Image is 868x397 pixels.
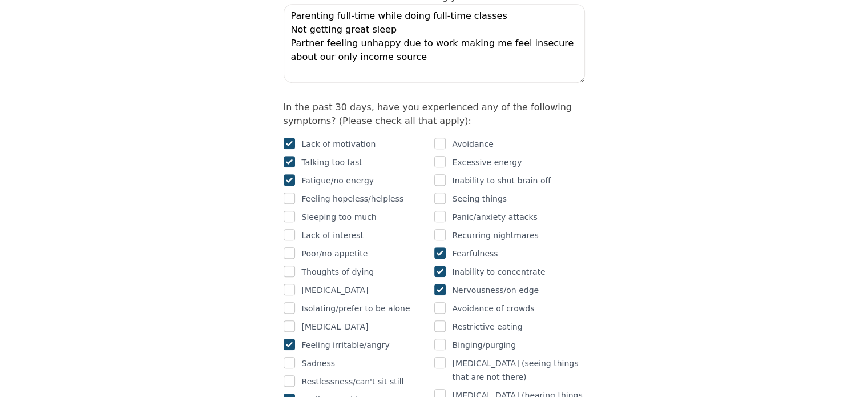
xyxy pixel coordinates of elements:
[302,155,362,169] p: Talking too fast
[453,137,494,151] p: Avoidance
[302,302,410,315] p: Isolating/prefer to be alone
[453,210,538,224] p: Panic/anxiety attacks
[453,302,535,315] p: Avoidance of crowds
[302,356,335,370] p: Sadness
[302,283,369,297] p: [MEDICAL_DATA]
[302,320,369,334] p: [MEDICAL_DATA]
[453,265,546,279] p: Inability to concentrate
[453,247,498,260] p: Fearfulness
[453,228,539,242] p: Recurring nightmares
[453,192,507,206] p: Seeing things
[302,338,390,352] p: Feeling irritable/angry
[453,283,539,297] p: Nervousness/on edge
[284,102,572,126] label: In the past 30 days, have you experienced any of the following symptoms? (Please check all that a...
[302,137,376,151] p: Lack of motivation
[302,174,374,187] p: Fatigue/no energy
[302,265,374,279] p: Thoughts of dying
[284,4,585,83] textarea: Parenting full-time while doing full-time classes Not getting great sleep Partner feeling unhappy...
[302,228,364,242] p: Lack of interest
[453,338,516,352] p: Binging/purging
[453,320,523,334] p: Restrictive eating
[302,375,404,388] p: Restlessness/can't sit still
[453,174,551,187] p: Inability to shut brain off
[302,210,377,224] p: Sleeping too much
[453,356,585,384] p: [MEDICAL_DATA] (seeing things that are not there)
[302,192,404,206] p: Feeling hopeless/helpless
[302,247,368,260] p: Poor/no appetite
[453,155,522,169] p: Excessive energy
